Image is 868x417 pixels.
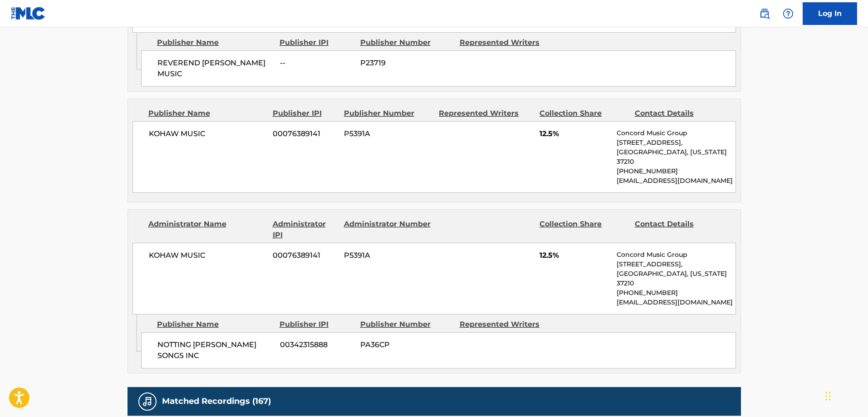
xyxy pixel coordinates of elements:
[617,176,735,186] p: [EMAIL_ADDRESS][DOMAIN_NAME]
[539,250,610,261] span: 12.5%
[617,250,735,260] p: Concord Music Group
[617,128,735,138] p: Concord Music Group
[148,108,266,119] div: Publisher Name
[149,250,266,261] span: KOHAW MUSIC
[759,8,770,19] img: search
[273,108,337,119] div: Publisher IPI
[779,5,797,23] div: Help
[149,128,266,139] span: KOHAW MUSIC
[635,219,723,240] div: Contact Details
[803,2,857,25] a: Log In
[825,383,831,410] div: Drag
[273,219,337,240] div: Administrator IPI
[783,8,794,19] img: help
[344,250,432,261] span: P5391A
[280,58,353,69] span: --
[157,58,273,79] span: REVEREND [PERSON_NAME] MUSIC
[823,373,868,417] iframe: Chat Widget
[273,250,337,261] span: 00076389141
[148,219,266,240] div: Administrator Name
[273,128,337,139] span: 00076389141
[617,298,735,307] p: [EMAIL_ADDRESS][DOMAIN_NAME]
[539,219,628,240] div: Collection Share
[460,37,552,48] div: Represented Writers
[635,108,723,119] div: Contact Details
[617,269,735,288] p: [GEOGRAPHIC_DATA], [US_STATE] 37210
[280,319,353,330] div: Publisher IPI
[539,128,610,139] span: 12.5%
[344,219,432,240] div: Administrator Number
[360,319,453,330] div: Publisher Number
[11,7,46,20] img: MLC Logo
[360,37,453,48] div: Publisher Number
[162,396,271,407] h5: Matched Recordings (167)
[755,5,774,23] a: Public Search
[360,58,453,69] span: P23719
[280,339,353,350] span: 00342315888
[460,319,552,330] div: Represented Writers
[344,128,432,139] span: P5391A
[617,260,735,269] p: [STREET_ADDRESS],
[280,37,353,48] div: Publisher IPI
[617,138,735,147] p: [STREET_ADDRESS],
[157,37,273,48] div: Publisher Name
[142,396,153,407] img: Matched Recordings
[617,147,735,167] p: [GEOGRAPHIC_DATA], [US_STATE] 37210
[617,288,735,298] p: [PHONE_NUMBER]
[157,319,273,330] div: Publisher Name
[617,167,735,176] p: [PHONE_NUMBER]
[360,339,453,350] span: PA36CP
[539,108,628,119] div: Collection Share
[157,339,273,361] span: NOTTING [PERSON_NAME] SONGS INC
[344,108,432,119] div: Publisher Number
[439,108,533,119] div: Represented Writers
